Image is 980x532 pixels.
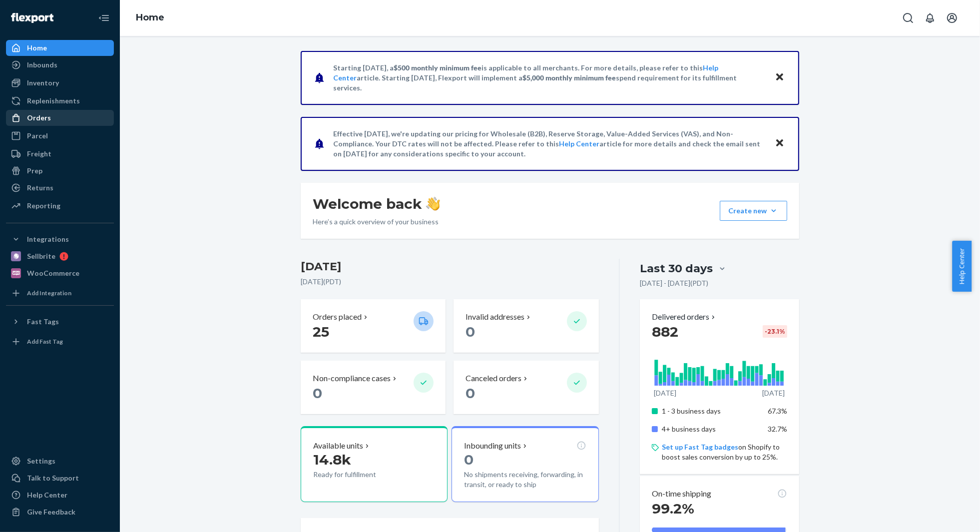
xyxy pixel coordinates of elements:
[27,201,60,211] div: Reporting
[6,110,114,126] a: Orders
[454,299,598,353] button: Invalid addresses 0
[313,373,391,384] p: Non-compliance cases
[952,241,972,292] button: Help Center
[662,406,760,416] p: 1 - 3 business days
[640,278,708,288] p: [DATE] - [DATE] ( PDT )
[466,311,524,323] p: Invalid addresses
[27,43,47,53] div: Home
[464,451,474,468] span: 0
[6,453,114,469] a: Settings
[466,373,521,384] p: Canceled orders
[6,285,114,301] a: Add Integration
[720,201,787,221] button: Create new
[27,60,57,70] div: Inbounds
[27,317,59,327] div: Fast Tags
[313,217,440,227] p: Here’s a quick overview of your business
[313,311,362,323] p: Orders placed
[942,8,962,28] button: Open account menu
[27,183,53,193] div: Returns
[313,470,406,480] p: Ready for fulfillment
[313,451,351,468] span: 14.8k
[763,325,787,338] div: -23.1 %
[464,440,521,452] p: Inbounding units
[27,251,55,261] div: Sellbrite
[6,146,114,162] a: Freight
[426,197,440,211] img: hand-wave emoji
[301,299,446,353] button: Orders placed 25
[301,361,446,414] button: Non-compliance cases 0
[652,500,694,517] span: 99.2%
[6,198,114,214] a: Reporting
[464,470,586,490] p: No shipments receiving, forwarding, in transit, or ready to ship
[654,388,676,398] p: [DATE]
[301,426,448,502] button: Available units14.8kReady for fulfillment
[27,131,48,141] div: Parcel
[559,139,599,148] a: Help Center
[920,8,940,28] button: Open notifications
[27,507,75,517] div: Give Feedback
[313,195,440,213] h1: Welcome back
[27,96,80,106] div: Replenishments
[773,70,786,85] button: Close
[301,277,599,287] p: [DATE] ( PDT )
[652,311,717,323] button: Delivered orders
[27,113,51,123] div: Orders
[394,63,482,72] span: $500 monthly minimum fee
[27,456,55,466] div: Settings
[6,128,114,144] a: Parcel
[333,63,765,93] p: Starting [DATE], a is applicable to all merchants. For more details, please refer to this article...
[313,385,322,402] span: 0
[6,163,114,179] a: Prep
[768,407,787,415] span: 67.3%
[662,442,787,462] p: on Shopify to boost sales conversion by up to 25%.
[6,314,114,330] button: Fast Tags
[6,504,114,520] button: Give Feedback
[762,388,785,398] p: [DATE]
[6,265,114,281] a: WooCommerce
[768,425,787,433] span: 32.7%
[454,361,598,414] button: Canceled orders 0
[27,268,79,278] div: WooCommerce
[136,12,164,23] a: Home
[27,473,79,483] div: Talk to Support
[313,440,363,452] p: Available units
[6,231,114,247] button: Integrations
[128,3,172,32] ol: breadcrumbs
[6,334,114,350] a: Add Fast Tag
[652,488,711,500] p: On-time shipping
[11,13,53,23] img: Flexport logo
[6,57,114,73] a: Inbounds
[6,40,114,56] a: Home
[27,337,63,346] div: Add Fast Tag
[6,248,114,264] a: Sellbrite
[27,78,59,88] div: Inventory
[452,426,598,502] button: Inbounding units0No shipments receiving, forwarding, in transit, or ready to ship
[27,289,71,297] div: Add Integration
[6,487,114,503] a: Help Center
[662,424,760,434] p: 4+ business days
[27,490,67,500] div: Help Center
[652,323,678,340] span: 882
[522,73,616,82] span: $5,000 monthly minimum fee
[313,323,329,340] span: 25
[27,166,42,176] div: Prep
[333,129,765,159] p: Effective [DATE], we're updating our pricing for Wholesale (B2B), Reserve Storage, Value-Added Se...
[6,180,114,196] a: Returns
[27,234,69,244] div: Integrations
[662,443,738,451] a: Set up Fast Tag badges
[466,385,475,402] span: 0
[898,8,918,28] button: Open Search Box
[6,93,114,109] a: Replenishments
[773,136,786,151] button: Close
[6,75,114,91] a: Inventory
[466,323,475,340] span: 0
[94,8,114,28] button: Close Navigation
[6,470,114,486] a: Talk to Support
[27,149,51,159] div: Freight
[640,261,713,276] div: Last 30 days
[301,259,599,275] h3: [DATE]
